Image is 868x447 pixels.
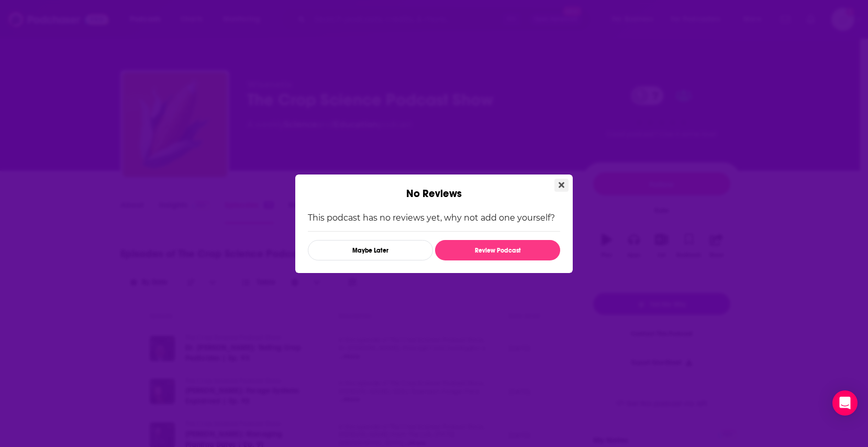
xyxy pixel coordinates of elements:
button: Maybe Later [308,240,433,260]
p: This podcast has no reviews yet, why not add one yourself? [308,213,560,223]
div: No Reviews [295,175,573,200]
button: Review Podcast [435,240,560,260]
div: Open Intercom Messenger [832,390,858,416]
button: Close [554,179,569,192]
